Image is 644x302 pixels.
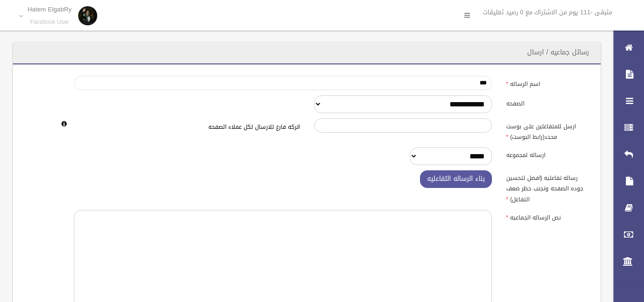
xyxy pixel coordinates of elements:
[420,170,492,188] button: بناء الرساله التفاعليه
[499,170,595,205] label: رساله تفاعليه (افضل لتحسين جوده الصفحه وتجنب حظر ضعف التفاعل)
[28,19,72,26] small: Facebook User
[499,147,595,161] label: ارساله لمجموعه
[499,210,595,223] label: نص الرساله الجماعيه
[499,95,595,109] label: الصفحه
[74,124,300,130] h6: اتركه فارغ للارسال لكل عملاء الصفحه
[28,6,72,13] p: Hatem ElgabRy
[516,43,601,62] header: رسائل جماعيه / ارسال
[499,118,595,142] label: ارسل للمتفاعلين على بوست محدد(رابط البوست)
[499,76,595,89] label: اسم الرساله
